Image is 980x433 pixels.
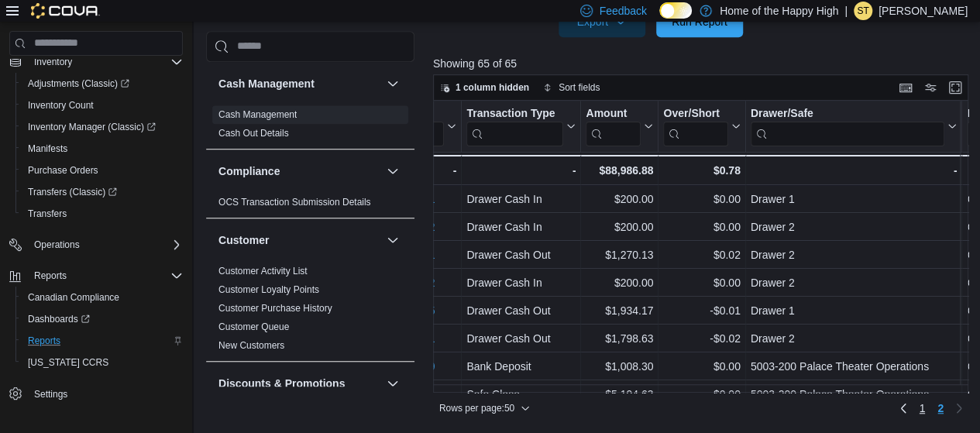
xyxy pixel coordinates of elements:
div: $0.00 [663,190,740,208]
span: Transfers [22,204,183,223]
span: Settings [34,388,67,400]
button: Transaction Type [466,107,576,146]
a: CM4SFK-1380069 [345,360,435,373]
div: $0.78 [663,161,740,180]
div: 5003-200 Palace Theater Operations [751,385,958,404]
a: Manifests [22,139,74,158]
div: $1,008.30 [586,357,653,376]
div: Drawer Cash In [466,218,576,236]
div: Safe Close [466,385,576,404]
span: Inventory Manager (Classic) [22,118,183,136]
div: Amount [586,107,641,146]
button: Next page [950,399,968,418]
a: Dashboards [15,308,189,330]
a: Customer Activity List [218,266,308,277]
div: $0.00 [663,218,740,236]
span: Canadian Compliance [28,291,119,304]
div: Transaction Type [466,107,563,146]
a: Dashboards [22,310,96,328]
button: Cash Management [383,74,402,93]
div: Drawer 1 [751,301,958,320]
div: $0.02 [663,246,740,264]
button: Customer [383,231,402,249]
div: $0.00 [663,357,740,376]
div: Drawer/Safe [751,107,945,146]
span: Adjustments (Classic) [28,77,129,90]
a: Inventory Count [22,96,100,115]
span: Customer Purchase History [218,302,332,314]
span: [US_STATE] CCRS [28,356,108,369]
h3: Compliance [218,163,280,179]
div: Drawer 2 [751,273,958,292]
div: Steven Thompson [854,2,872,20]
span: ST [857,2,868,20]
div: Transaction Type [466,107,563,122]
button: Cash Management [218,76,380,91]
div: $1,798.63 [586,329,653,348]
button: Inventory Count [15,95,189,116]
div: $200.00 [586,218,653,236]
a: Customer Queue [218,321,289,332]
a: Previous page [894,399,913,418]
span: Inventory [28,53,183,71]
button: Display options [921,78,940,97]
input: Dark Mode [659,2,692,19]
div: Drawer Cash In [466,190,576,208]
div: - [466,161,576,180]
nav: Pagination for preceding grid [894,396,968,421]
div: Over/Short [663,107,727,122]
span: Rows per page : 50 [439,402,514,414]
div: -$0.01 [663,301,740,320]
span: Feedback [599,3,646,19]
button: Compliance [383,162,402,180]
span: Customer Queue [218,321,289,333]
button: Sort fields [537,78,606,97]
ul: Pagination for preceding grid [913,396,950,421]
p: [PERSON_NAME] [879,2,968,20]
div: $0.00 [663,385,740,404]
a: Adjustments (Classic) [15,73,189,95]
span: OCS Transaction Submission Details [218,196,371,208]
div: Drawer 2 [751,246,958,264]
button: Settings [3,383,189,405]
button: Operations [28,235,86,254]
button: Drawer/Safe [751,107,958,146]
div: $200.00 [586,190,653,208]
a: Customer Loyalty Points [218,284,319,295]
button: Reports [3,265,189,287]
div: Drawer Cash Out [466,301,576,320]
p: Showing 65 of 65 [433,56,974,71]
div: Over/Short [663,107,727,146]
button: Keyboard shortcuts [896,78,915,97]
div: $200.00 [586,273,653,292]
div: 5003-200 Palace Theater Operations [751,357,958,376]
a: Cash Out Details [218,128,289,139]
div: Drawer Cash Out [466,329,576,348]
span: Purchase Orders [28,164,98,177]
span: Inventory Count [28,99,94,112]
span: Purchase Orders [22,161,183,180]
div: Drawer 1 [751,190,958,208]
button: Amount [586,107,653,146]
a: OCS Transaction Submission Details [218,197,371,208]
span: Adjustments (Classic) [22,74,183,93]
div: Drawer 2 [751,218,958,236]
div: Amount [586,107,641,122]
button: Manifests [15,138,189,160]
a: CM4SFK-1379371 [345,193,435,205]
span: Reports [28,266,183,285]
span: Transfers (Classic) [28,186,117,198]
div: -$0.02 [663,329,740,348]
a: Reports [22,332,67,350]
span: Transfers (Classic) [22,183,183,201]
button: Reports [15,330,189,352]
button: Compliance [218,163,380,179]
a: Customer Purchase History [218,303,332,314]
span: Inventory Manager (Classic) [28,121,156,133]
div: Drawer 2 [751,329,958,348]
button: Inventory [28,53,78,71]
span: 1 column hidden [456,81,529,94]
a: Transfers [22,204,73,223]
a: Transfers (Classic) [15,181,189,203]
a: CM4SFK-1379841 [345,332,435,345]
